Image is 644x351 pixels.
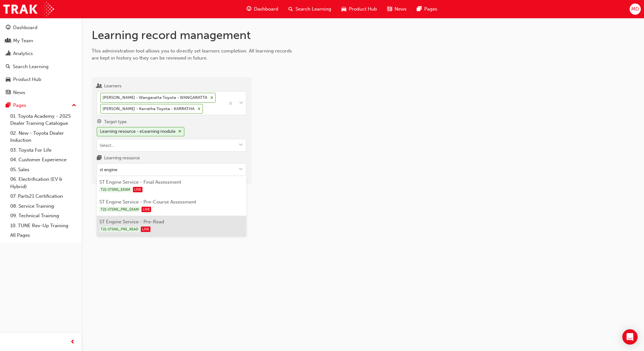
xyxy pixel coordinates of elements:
a: 02. New - Toyota Dealer Induction [8,128,79,145]
span: search-icon [6,64,10,70]
button: toggle menu [236,164,246,176]
button: DashboardMy TeamAnalyticsSearch LearningProduct HubNews [3,20,79,100]
span: MD [631,5,639,13]
span: learningresource-icon [97,156,102,161]
span: T21-STENS_PRE_READ [99,227,140,232]
div: Analytics [13,50,33,57]
a: 10. TUNE Rev-Up Training [8,221,79,231]
a: news-iconNews [382,3,412,16]
span: down-icon [239,143,243,148]
span: Search Learning [295,5,331,13]
div: Learning resource - eLearning module [100,128,176,135]
a: Dashboard [3,22,79,34]
span: LIVE [142,207,151,212]
a: Search Learning [3,61,79,73]
div: Learning resource [104,155,140,161]
div: Learners [104,83,121,89]
span: LIVE [133,187,142,192]
span: users-icon [97,84,102,89]
span: prev-icon [70,338,75,346]
h1: Learning record management [92,28,634,42]
div: Dashboard [13,24,37,31]
div: My Team [13,37,33,44]
a: My Team [3,35,79,47]
span: T21-STENS_EXAM [99,187,132,192]
span: news-icon [387,5,392,13]
a: Analytics [3,48,79,60]
span: cross-icon [178,130,181,133]
a: car-iconProduct Hub [336,3,382,16]
div: Search Learning [13,63,49,70]
button: Pages [3,100,79,111]
span: up-icon [72,101,76,110]
div: This administration tool allows you to directly set learners completion. All learning records are... [92,47,299,62]
span: car-icon [6,77,11,83]
a: News [3,87,79,99]
a: 04. Customer Experience [8,155,79,165]
span: search-icon [288,5,293,13]
span: guage-icon [6,25,11,31]
span: Pages [424,5,437,13]
div: Target type [104,119,127,125]
a: 07. Parts21 Certification [8,191,79,201]
li: ST Engine Service - Pre-Read [97,216,246,235]
span: down-icon [239,99,243,108]
span: news-icon [6,90,11,96]
input: Learning resourcetoggle menu [97,164,246,176]
a: 03. Toyota For Life [8,145,79,155]
span: T21-STENS_PRE_EXAM [99,207,140,212]
a: All Pages [8,230,79,240]
span: Product Hub [349,5,377,13]
div: Product Hub [13,76,41,83]
input: Target typeLearning resource - eLearning modulecross-icontoggle menu [97,139,246,151]
span: chart-icon [6,51,11,57]
a: Product Hub [3,74,79,85]
div: Open Intercom Messenger [622,329,638,345]
div: [PERSON_NAME] - Karratha Toyota - KARRATHA [101,104,195,114]
button: MD [630,4,641,15]
span: pages-icon [6,103,11,108]
a: 09. Technical Training [8,211,79,221]
span: Dashboard [254,5,278,13]
span: down-icon [239,167,243,172]
div: [PERSON_NAME] - Wangaratta Toyota - WANGARATTA [101,93,208,102]
li: ST Engine Service - Final Assessment [97,176,246,196]
button: toggle menu [236,139,246,151]
span: guage-icon [247,5,251,13]
a: guage-iconDashboard [241,3,283,16]
a: pages-iconPages [412,3,442,16]
a: 06. Electrification (EV & Hybrid) [8,174,79,191]
div: Pages [13,102,26,109]
a: 08. Service Training [8,201,79,211]
span: LIVE [141,227,150,232]
span: pages-icon [417,5,422,13]
a: 05. Sales [8,165,79,175]
a: 01. Toyota Academy - 2025 Dealer Training Catalogue [8,111,79,128]
div: News [13,89,25,96]
input: Learners[PERSON_NAME] - Wangaratta Toyota - WANGARATTA[PERSON_NAME] - Karratha Toyota - KARRATHA [204,106,205,111]
li: ST Engine Service - Pre-Course Assessment [97,196,246,216]
span: News [395,5,407,13]
img: Trak [3,2,54,16]
span: people-icon [6,38,11,44]
span: car-icon [341,5,346,13]
a: search-iconSearch Learning [283,3,336,16]
span: target-icon [97,119,102,125]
